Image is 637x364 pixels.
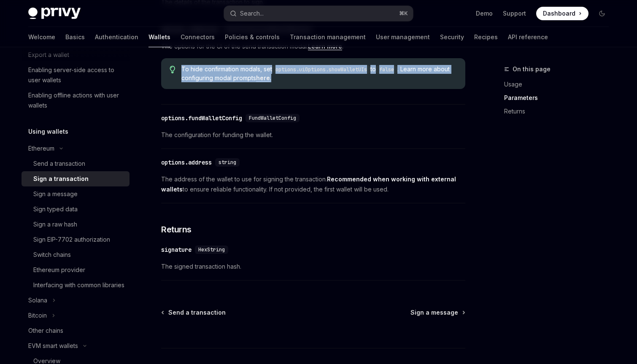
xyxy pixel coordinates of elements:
[272,65,370,74] code: options.uiOptions.showWalletUIs
[161,224,192,235] span: Returns
[256,74,270,82] a: here
[376,27,430,47] a: User management
[28,326,63,336] div: Other chains
[28,295,47,305] div: Solana
[33,219,77,229] div: Sign a raw hash
[22,186,130,202] a: Sign a message
[22,202,130,217] a: Sign typed data
[170,66,175,73] svg: Tip
[161,174,465,194] span: The address of the wallet to use for signing the transaction. to ensure reliable functionality. I...
[22,62,130,88] a: Enabling server-side access to user wallets
[508,27,548,47] a: API reference
[161,262,465,272] span: The signed transaction hash.
[28,341,78,351] div: EVM smart wallets
[28,310,47,321] div: Bitcoin
[595,7,609,20] button: Toggle dark mode
[161,114,242,122] div: options.fundWalletConfig
[543,9,575,18] span: Dashboard
[168,308,226,317] span: Send a transaction
[28,65,124,85] div: Enabling server-side access to user wallets
[22,323,130,338] a: Other chains
[28,8,81,19] img: dark logo
[181,65,457,82] span: To hide confirmation modals, set to . Learn more about configuring modal prompts .
[28,27,55,47] a: Welcome
[33,204,78,214] div: Sign typed data
[161,245,192,254] div: signature
[33,280,124,290] div: Interfacing with common libraries
[504,78,615,91] a: Usage
[219,159,236,166] span: string
[290,27,366,47] a: Transaction management
[22,141,130,156] button: Toggle Ethereum section
[504,105,615,118] a: Returns
[33,265,85,275] div: Ethereum provider
[503,9,526,18] a: Support
[22,232,130,247] a: Sign EIP-7702 authorization
[22,171,130,186] a: Sign a transaction
[22,217,130,232] a: Sign a raw hash
[22,278,130,293] a: Interfacing with common libraries
[224,6,413,21] button: Open search
[225,27,280,47] a: Policies & controls
[504,91,615,105] a: Parameters
[440,27,464,47] a: Security
[33,189,78,199] div: Sign a message
[198,246,225,253] span: HexString
[240,8,264,19] div: Search...
[22,88,130,113] a: Enabling offline actions with user wallets
[536,7,588,20] a: Dashboard
[95,27,138,47] a: Authentication
[22,308,130,323] button: Toggle Bitcoin section
[181,27,215,47] a: Connectors
[148,27,170,47] a: Wallets
[22,247,130,262] a: Switch chains
[410,308,458,317] span: Sign a message
[33,159,85,169] div: Send a transaction
[513,64,551,74] span: On this page
[33,235,110,245] div: Sign EIP-7702 authorization
[33,174,89,184] div: Sign a transaction
[161,130,465,140] span: The configuration for funding the wallet.
[28,143,54,154] div: Ethereum
[28,127,68,137] h5: Using wallets
[376,65,397,74] code: false
[22,293,130,308] button: Toggle Solana section
[410,308,464,317] a: Sign a message
[22,156,130,171] a: Send a transaction
[474,27,498,47] a: Recipes
[399,10,408,17] span: ⌘ K
[161,158,212,167] div: options.address
[28,90,124,111] div: Enabling offline actions with user wallets
[33,250,71,260] div: Switch chains
[65,27,85,47] a: Basics
[22,338,130,353] button: Toggle EVM smart wallets section
[162,308,226,317] a: Send a transaction
[476,9,493,18] a: Demo
[249,115,296,121] span: FundWalletConfig
[22,262,130,278] a: Ethereum provider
